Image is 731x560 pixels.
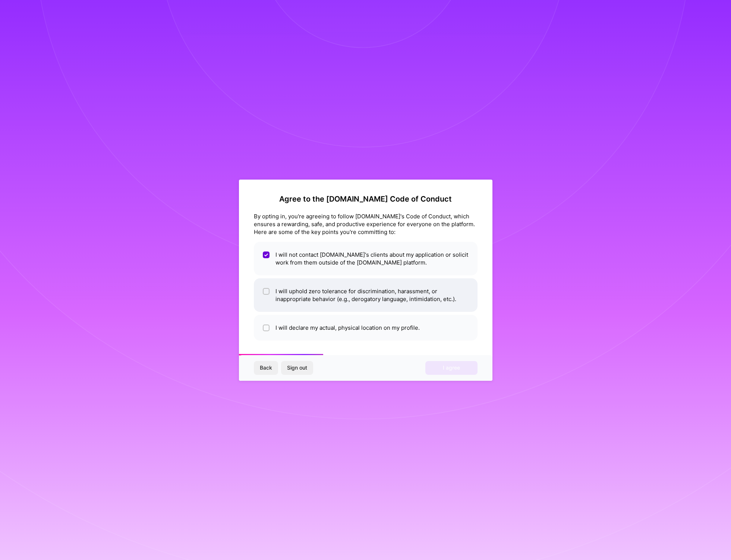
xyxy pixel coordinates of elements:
[254,278,478,312] li: I will uphold zero tolerance for discrimination, harassment, or inappropriate behavior (e.g., der...
[260,364,272,371] span: Back
[254,212,478,236] div: By opting in, you're agreeing to follow [DOMAIN_NAME]'s Code of Conduct, which ensures a rewardin...
[254,242,478,275] li: I will not contact [DOMAIN_NAME]'s clients about my application or solicit work from them outside...
[254,194,478,203] h2: Agree to the [DOMAIN_NAME] Code of Conduct
[281,361,313,374] button: Sign out
[254,315,478,341] li: I will declare my actual, physical location on my profile.
[287,364,307,371] span: Sign out
[254,361,278,374] button: Back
